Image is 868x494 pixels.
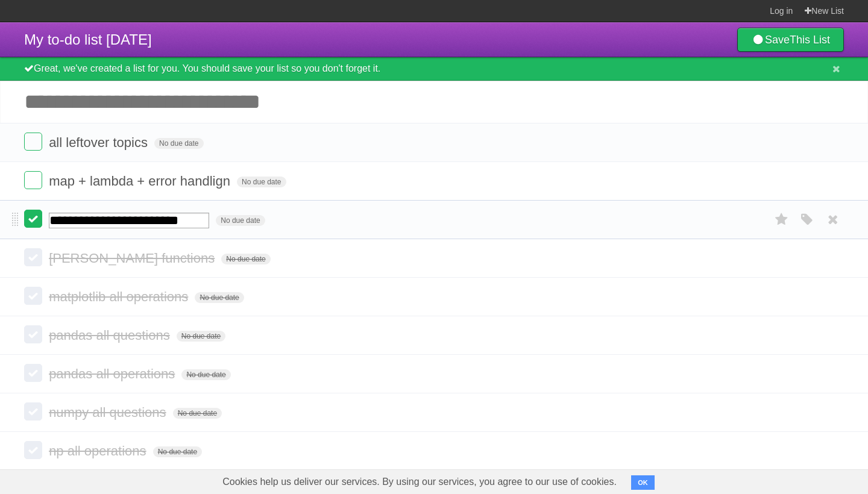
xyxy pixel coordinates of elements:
[24,210,42,228] label: Done
[24,248,42,266] label: Done
[24,441,42,459] label: Done
[49,405,169,420] span: numpy all questions
[49,135,151,150] span: all leftover topics
[181,369,230,380] span: No due date
[24,133,42,151] label: Done
[153,446,202,457] span: No due date
[24,325,42,343] label: Done
[770,210,793,230] label: Star task
[49,251,218,266] span: [PERSON_NAME] functions
[49,289,191,304] span: matplotlib all operations
[24,402,42,421] label: Done
[24,364,42,382] label: Done
[49,443,149,458] span: np all operations
[24,31,152,48] span: My to-do list [DATE]
[49,328,173,343] span: pandas all questions
[49,174,233,189] span: map + lambda + error handlign
[49,366,178,381] span: pandas all operations
[216,215,265,226] span: No due date
[173,408,222,419] span: No due date
[210,470,629,494] span: Cookies help us deliver our services. By using our services, you agree to our use of cookies.
[177,331,225,342] span: No due date
[737,28,844,52] a: SaveThis List
[195,292,244,303] span: No due date
[237,177,286,187] span: No due date
[221,254,270,264] span: No due date
[154,138,203,149] span: No due date
[24,171,42,189] label: Done
[790,34,830,46] b: This List
[631,475,655,490] button: OK
[24,287,42,305] label: Done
